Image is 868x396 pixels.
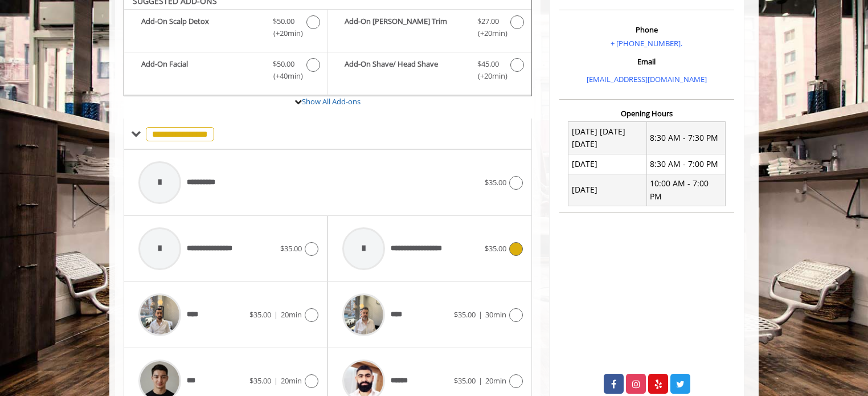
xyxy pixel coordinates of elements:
span: $35.00 [454,309,476,320]
span: $35.00 [454,375,476,386]
label: Add-On Shave/ Head Shave [333,58,525,85]
a: Show All Add-ons [302,96,361,107]
span: | [478,309,482,320]
td: 8:30 AM - 7:30 PM [646,122,725,154]
span: | [274,375,278,386]
td: [DATE] [DATE] [DATE] [568,122,647,154]
span: $35.00 [249,375,271,386]
a: [EMAIL_ADDRESS][DOMAIN_NAME] [587,74,707,84]
b: Add-On Facial [141,58,261,82]
span: | [478,375,482,386]
label: Add-On Scalp Detox [130,15,321,42]
span: | [274,309,278,320]
span: 30min [485,309,506,320]
span: $50.00 [273,15,294,27]
span: $50.00 [273,58,294,70]
span: $35.00 [249,309,271,320]
span: $27.00 [477,15,499,27]
h3: Email [562,58,731,66]
span: (+20min ) [471,70,505,82]
span: (+40min ) [267,70,301,82]
td: [DATE] [568,174,647,206]
b: Add-On Shave/ Head Shave [345,58,465,82]
span: $45.00 [477,58,499,70]
span: $35.00 [485,177,506,187]
b: Add-On [PERSON_NAME] Trim [345,15,465,39]
span: 20min [281,309,302,320]
b: Add-On Scalp Detox [141,15,261,39]
td: [DATE] [568,154,647,174]
span: (+20min ) [267,27,301,39]
span: $35.00 [485,243,506,254]
label: Add-On Facial [130,58,321,85]
span: (+20min ) [471,27,505,39]
td: 10:00 AM - 7:00 PM [646,174,725,206]
span: $35.00 [280,243,302,254]
label: Add-On Beard Trim [333,15,525,42]
td: 8:30 AM - 7:00 PM [646,154,725,174]
h3: Phone [562,26,731,34]
h3: Opening Hours [559,109,734,117]
a: + [PHONE_NUMBER]. [611,38,682,48]
span: 20min [281,375,302,386]
span: 20min [485,375,506,386]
